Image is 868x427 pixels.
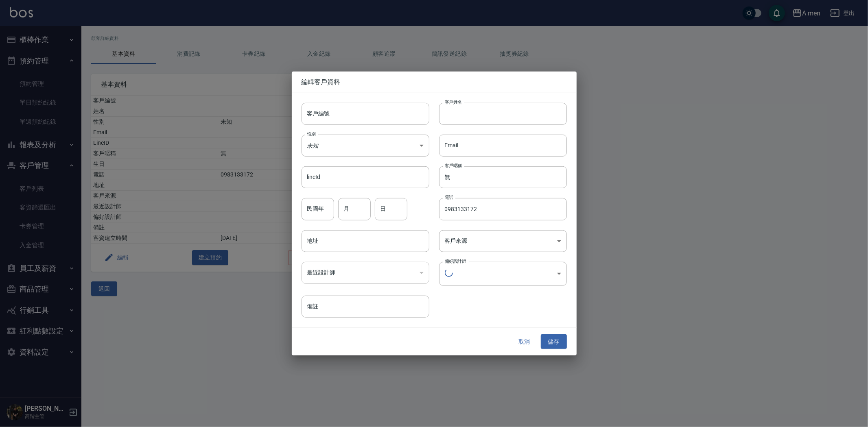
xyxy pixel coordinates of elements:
label: 客戶暱稱 [445,163,462,169]
label: 偏好設計師 [445,258,466,264]
button: 取消 [512,334,538,349]
em: 未知 [307,142,319,149]
label: 性別 [307,131,316,137]
label: 客戶姓名 [445,99,462,105]
span: 編輯客戶資料 [302,78,567,86]
label: 電話 [445,194,453,200]
button: 儲存 [541,334,567,349]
